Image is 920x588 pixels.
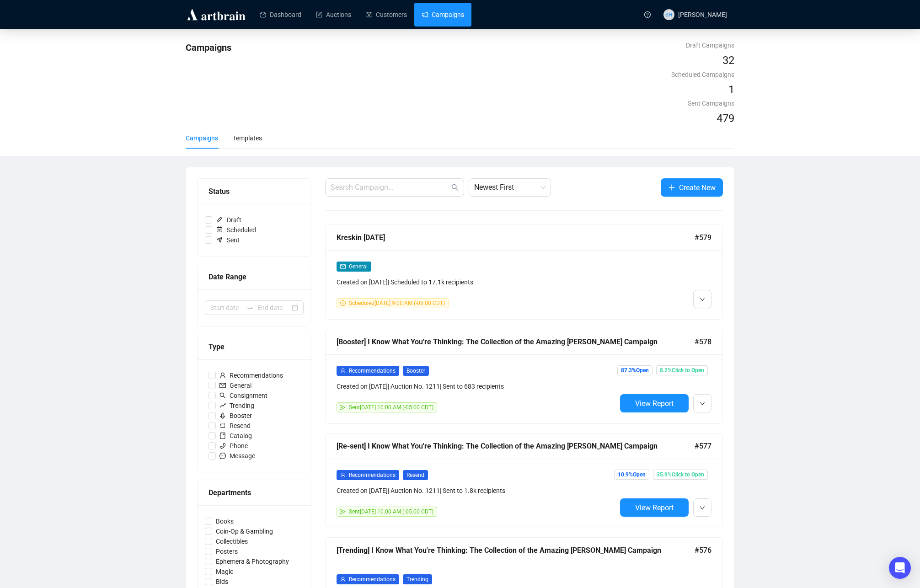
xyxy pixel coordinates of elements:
span: Catalog [216,431,256,441]
span: Scheduled [DATE] 9:00 AM (-05:00 CDT) [349,300,445,306]
span: Sent [DATE] 10:00 AM (-05:00 CDT) [349,508,433,515]
span: swap-right [246,304,254,311]
div: Campaigns [186,133,218,143]
span: Message [216,451,259,461]
span: Resend [216,421,254,431]
div: Created on [DATE] | Auction No. 1211 | Sent to 683 recipients [337,381,616,391]
span: message [219,453,226,459]
span: Campaigns [186,42,231,53]
button: View Report [620,394,689,412]
span: phone [219,443,226,449]
span: Recommendations [349,368,396,374]
div: Templates [233,133,262,143]
span: to [246,304,254,311]
span: Bids [212,577,232,587]
span: Books [212,516,237,526]
span: Recommendations [349,576,396,583]
span: Recommendations [216,370,287,380]
a: [Booster] I Know What You're Thinking: The Collection of the Amazing [PERSON_NAME] Campaign#578us... [325,329,723,424]
span: 479 [717,112,734,125]
div: Kreskin [DATE] [337,232,695,243]
span: 32 [722,54,734,67]
input: Search Campaign... [331,182,449,193]
span: mail [219,382,226,389]
button: View Report [620,498,689,517]
span: user [340,472,346,478]
span: 35.9% Click to Open [653,470,708,480]
a: Dashboard [260,3,301,27]
span: SH [665,10,672,19]
span: Booster [403,366,429,376]
div: Type [209,341,300,353]
button: Create New [661,178,723,197]
div: Open Intercom Messenger [889,557,911,579]
span: Scheduled [212,225,260,235]
span: user [340,368,346,374]
div: Departments [209,487,300,498]
span: user [219,372,226,379]
span: Coin-Op & Gambling [212,526,277,536]
span: Ephemera & Photography [212,556,293,567]
div: Created on [DATE] | Scheduled to 17.1k recipients [337,277,616,287]
span: Posters [212,546,241,556]
a: Kreskin [DATE]#579mailGeneralCreated on [DATE]| Scheduled to 17.1k recipientsclock-circleSchedule... [325,225,723,320]
span: Trending [216,401,258,411]
span: clock-circle [340,300,346,306]
span: rocket [219,412,226,419]
span: Collectibles [212,536,251,546]
a: [Re-sent] I Know What You're Thinking: The Collection of the Amazing [PERSON_NAME] Campaign#577us... [325,433,723,528]
span: General [349,263,368,270]
span: send [340,405,346,410]
span: Sent [DATE] 10:00 AM (-05:00 CDT) [349,404,433,411]
span: #577 [695,440,711,452]
span: question-circle [644,11,651,18]
div: [Booster] I Know What You're Thinking: The Collection of the Amazing [PERSON_NAME] Campaign [337,336,695,347]
span: View Report [635,399,674,408]
span: send [340,509,346,514]
div: [Trending] I Know What You're Thinking: The Collection of the Amazing [PERSON_NAME] Campaign [337,545,695,556]
span: user [340,577,346,582]
span: search [451,184,459,191]
span: 10.9% Open [614,470,649,480]
span: #576 [695,545,711,556]
span: #578 [695,336,711,347]
span: book [219,433,226,439]
div: Created on [DATE] | Auction No. 1211 | Sent to 1.8k recipients [337,486,616,496]
input: Start date [210,303,243,313]
span: #579 [695,232,711,243]
span: 8.2% Click to Open [656,365,708,375]
a: Campaigns [422,3,464,27]
span: Booster [216,411,256,421]
input: End date [257,303,290,313]
span: Resend [403,470,428,480]
span: 1 [728,83,734,96]
span: Create New [679,182,716,193]
span: General [216,380,255,390]
span: Consignment [216,390,271,401]
a: Customers [366,3,407,27]
div: Sent Campaigns [624,98,734,108]
span: search [219,392,226,399]
span: View Report [635,503,674,512]
div: [Re-sent] I Know What You're Thinking: The Collection of the Amazing [PERSON_NAME] Campaign [337,440,695,452]
span: down [700,297,705,302]
span: Recommendations [349,472,396,478]
span: 87.3% Open [617,365,653,375]
span: down [700,505,705,511]
span: retweet [219,422,226,429]
span: Trending [403,574,432,584]
span: Draft [212,215,245,225]
span: mail [340,264,346,269]
span: Newest First [474,179,546,196]
div: Status [209,186,300,197]
a: Auctions [316,3,351,27]
img: logo [186,7,247,22]
span: rise [219,402,226,409]
span: Phone [216,441,251,451]
div: Scheduled Campaigns [624,69,734,80]
span: Magic [212,567,237,577]
span: down [700,401,705,406]
div: Draft Campaigns [624,40,734,50]
span: Sent [212,235,243,245]
span: [PERSON_NAME] [678,11,727,18]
